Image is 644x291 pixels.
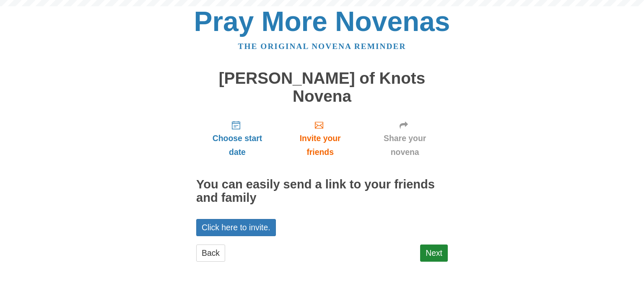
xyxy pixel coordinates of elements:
a: Click here to invite. [196,219,276,236]
span: Choose start date [205,131,270,159]
span: Invite your friends [287,131,353,159]
a: Back [196,245,225,262]
a: Choose start date [196,113,278,163]
a: Next [420,245,448,262]
h1: [PERSON_NAME] of Knots Novena [196,70,448,105]
a: Share your novena [362,113,448,163]
span: Share your novena [370,131,439,159]
a: Pray More Novenas [194,6,450,37]
a: Invite your friends [278,113,362,163]
a: The original novena reminder [238,42,406,51]
h2: You can easily send a link to your friends and family [196,178,448,205]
